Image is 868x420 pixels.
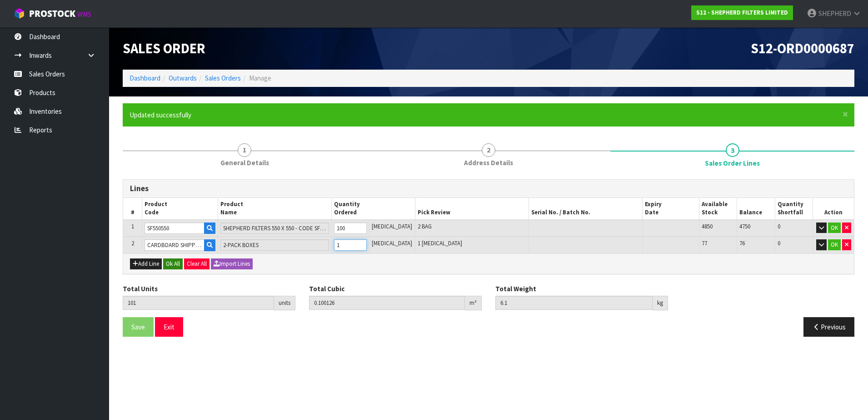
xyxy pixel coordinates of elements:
[123,198,142,220] th: #
[169,74,197,82] a: Outwards
[220,158,269,167] span: General Details
[142,198,218,220] th: Product Code
[803,317,854,337] button: Previous
[211,258,253,269] button: Import Lines
[464,158,513,167] span: Address Details
[130,111,191,119] span: Updated successfully
[14,8,25,19] img: cube-alt.png
[220,239,329,251] input: Name
[331,198,415,220] th: Quantity Ordered
[818,9,851,18] span: SHEPHERD
[495,296,653,310] input: Total Weight
[130,184,847,193] h3: Lines
[778,239,780,247] span: 0
[274,296,295,310] div: units
[418,223,432,230] span: 2 BAG
[205,74,241,82] a: Sales Orders
[702,239,707,247] span: 77
[415,198,529,220] th: Pick Review
[778,223,780,230] span: 0
[643,198,699,220] th: Expiry Date
[123,172,854,344] span: Sales Order Lines
[751,40,854,57] span: S12-ORD0000687
[828,223,841,233] button: OK
[699,198,737,220] th: Available Stock
[372,223,412,230] span: [MEDICAL_DATA]
[218,198,331,220] th: Product Name
[702,223,713,230] span: 4850
[130,258,162,269] button: Add Line
[843,108,848,121] span: ×
[155,317,183,337] button: Exit
[220,223,329,234] input: Name
[249,74,271,82] span: Manage
[131,239,134,247] span: 2
[739,223,750,230] span: 4750
[131,323,145,331] span: Save
[184,258,210,269] button: Clear All
[77,10,91,19] small: WMS
[163,258,183,269] button: Ok All
[482,143,495,157] span: 2
[334,239,367,251] input: Qty Ordered
[828,239,841,250] button: OK
[334,223,367,234] input: Qty Ordered
[309,296,465,310] input: Total Cubic
[123,40,205,57] span: Sales Order
[372,239,412,247] span: [MEDICAL_DATA]
[123,296,274,310] input: Total Units
[465,296,482,310] div: m³
[529,198,643,220] th: Serial No. / Batch No.
[495,284,536,293] label: Total Weight
[739,239,745,247] span: 76
[123,317,154,337] button: Save
[813,198,854,220] th: Action
[309,284,344,293] label: Total Cubic
[29,8,75,20] span: ProStock
[418,239,462,247] span: 1 [MEDICAL_DATA]
[775,198,813,220] th: Quantity Shortfall
[726,143,739,157] span: 3
[123,284,158,293] label: Total Units
[145,239,205,251] input: Code
[131,223,134,230] span: 1
[705,158,760,168] span: Sales Order Lines
[145,223,205,234] input: Code
[737,198,775,220] th: Balance
[653,296,668,310] div: kg
[696,9,788,16] strong: S12 - SHEPHERD FILTERS LIMITED
[238,143,251,157] span: 1
[130,74,160,82] a: Dashboard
